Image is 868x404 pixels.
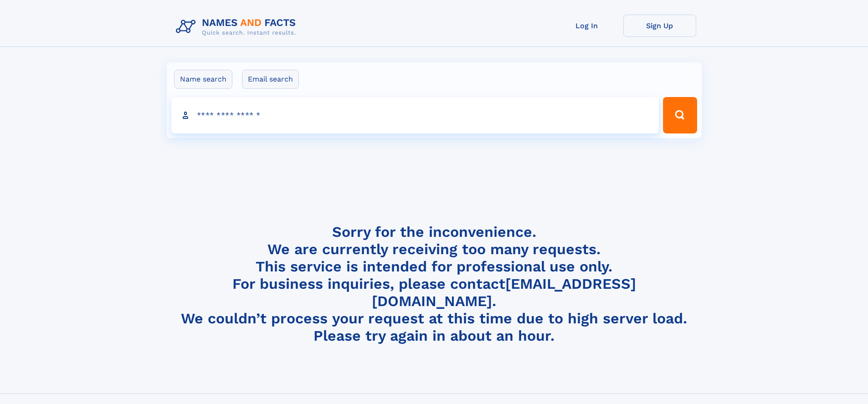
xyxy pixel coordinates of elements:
[171,97,659,133] input: search input
[172,15,303,39] img: Logo Names and Facts
[174,70,232,89] label: Name search
[663,97,697,133] button: Search Button
[623,15,696,37] a: Sign Up
[372,275,636,310] a: [EMAIL_ADDRESS][DOMAIN_NAME]
[172,223,696,345] h4: Sorry for the inconvenience. We are currently receiving too many requests. This service is intend...
[550,15,623,37] a: Log In
[242,70,299,89] label: Email search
